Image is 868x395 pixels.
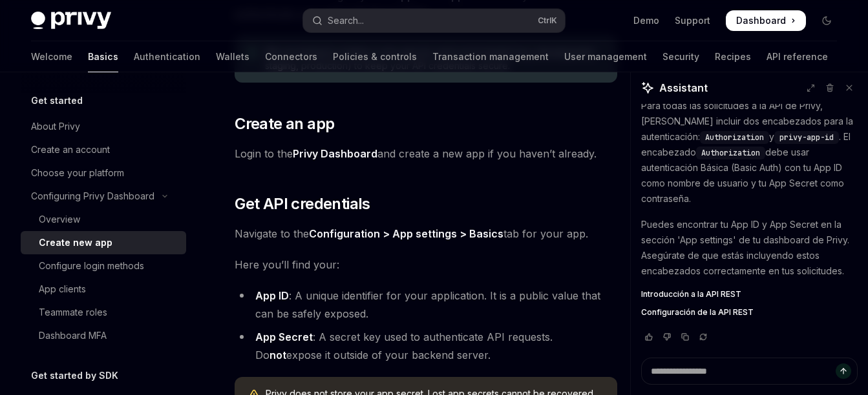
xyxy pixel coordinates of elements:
[235,256,617,274] span: Here you’ll find your:
[293,147,377,161] a: Privy Dashboard
[31,41,72,72] a: Welcome
[39,281,86,297] div: App clients
[39,305,107,320] div: Teammate roles
[31,368,118,383] h5: Get started by SDK
[21,161,186,185] a: Choose your platform
[235,114,334,134] span: Create an app
[328,13,364,28] div: Search...
[641,289,858,299] a: Introducción a la API REST
[39,235,112,250] div: Create new app
[641,217,858,279] p: Puedes encontrar tu App ID y App Secret en la sección 'App settings' de tu dashboard de Privy. As...
[21,278,186,301] a: App clients
[31,188,154,204] div: Configuring Privy Dashboard
[235,145,617,163] span: Login to the and create a new app if you haven’t already.
[39,328,107,343] div: Dashboard MFA
[88,41,118,72] a: Basics
[641,307,754,318] span: Configuración de la API REST
[31,142,110,157] div: Create an account
[633,14,659,27] a: Demo
[538,15,557,26] span: Ctrl K
[662,41,699,72] a: Security
[677,330,693,343] button: Copy chat response
[235,328,617,364] li: : A secret key used to authenticate API requests. Do expose it outside of your backend server.
[21,254,186,278] a: Configure login methods
[333,41,417,72] a: Policies & controls
[303,9,565,32] button: Open search
[659,330,675,343] button: Vote that response was not good
[641,330,657,343] button: Vote that response was good
[216,41,249,72] a: Wallets
[21,301,186,324] a: Teammate roles
[701,148,760,158] span: Authorization
[39,212,80,227] div: Overview
[767,41,828,72] a: API reference
[235,287,617,323] li: : A unique identifier for your application. It is a public value that can be safely exposed.
[705,132,764,143] span: Authorization
[641,98,858,207] p: Para todas las solicitudes a la API de Privy, [PERSON_NAME] incluir dos encabezados para la auten...
[641,307,858,318] a: Configuración de la API REST
[675,14,710,27] a: Support
[432,41,549,72] a: Transaction management
[31,119,80,134] div: About Privy
[235,225,617,243] span: Navigate to the tab for your app.
[21,115,186,138] a: About Privy
[255,330,313,343] strong: App Secret
[21,208,186,231] a: Overview
[265,41,317,72] a: Connectors
[659,80,708,96] span: Assistant
[641,289,741,299] span: Introducción a la API REST
[31,165,124,181] div: Choose your platform
[816,10,837,31] button: Toggle dark mode
[31,12,111,30] img: dark logo
[695,330,711,343] button: Reload last chat
[134,41,200,72] a: Authentication
[309,227,503,241] a: Configuration > App settings > Basics
[726,10,806,31] a: Dashboard
[641,358,858,385] textarea: Ask a question...
[21,324,186,347] a: Dashboard MFA
[715,41,751,72] a: Recipes
[255,289,289,302] strong: App ID
[736,14,786,27] span: Dashboard
[21,138,186,161] a: Create an account
[21,231,186,254] a: Create new app
[235,194,370,214] span: Get API credentials
[39,258,144,274] div: Configure login methods
[564,41,647,72] a: User management
[31,93,83,108] h5: Get started
[21,185,186,208] button: Toggle Configuring Privy Dashboard section
[836,363,851,379] button: Send message
[779,132,834,143] span: privy-app-id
